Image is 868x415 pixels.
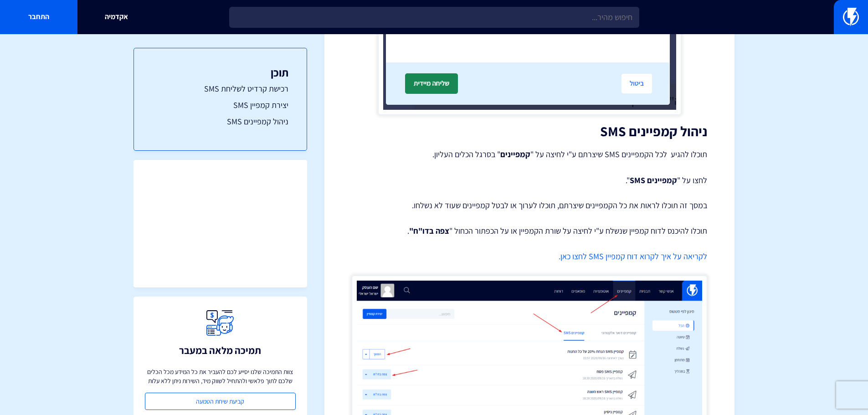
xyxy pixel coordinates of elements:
[352,174,707,186] p: לחצו על " ".
[352,225,707,237] p: תוכלו להיכנס לדוח קמפיין שנשלח ע"י לחיצה על שורת הקמפיין או על הכפתור הכחול " .
[152,67,288,78] h3: תוכן
[352,148,707,161] p: תוכלו להגיע לכל הקמפיינים SMS שיצרתם ע"י לחיצה על " " בסרגל הכלים העליון.
[559,251,707,261] a: לקריאה על איך לקרוא דוח קמפיין SMS לחצו כאן.
[229,7,639,28] input: חיפוש מהיר...
[409,225,449,236] strong: צפה בדו"ח"
[630,175,677,185] strong: קמפיינים SMS
[179,345,261,356] h3: תמיכה מלאה במעבר
[152,116,288,128] a: ניהול קמפיינים SMS
[152,83,288,95] a: רכישת קרדיט לשליחת SMS
[145,393,296,410] a: קביעת שיחת הטמעה
[500,149,530,159] strong: קמפיינים
[152,99,288,111] a: יצירת קמפיין SMS
[145,367,296,385] p: צוות התמיכה שלנו יסייע לכם להעביר את כל המידע מכל הכלים שלכם לתוך פלאשי ולהתחיל לשווק מיד, השירות...
[352,124,707,139] h2: ניהול קמפיינים SMS
[352,200,707,211] p: במסך זה תוכלו לראות את כל הקמפיינים שיצרתם, תוכלו לערוך או לבטל קמפיינים שעוד לא נשלחו.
